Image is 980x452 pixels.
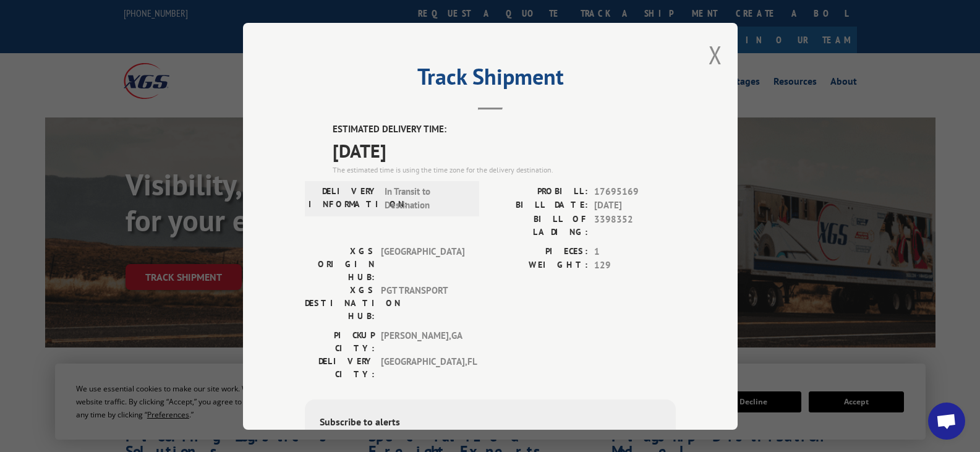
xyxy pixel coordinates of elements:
[594,244,676,258] span: 1
[490,258,588,273] label: WEIGHT:
[320,414,661,432] div: Subscribe to alerts
[490,198,588,213] label: BILL DATE:
[490,212,588,238] label: BILL OF LADING:
[305,68,676,92] h2: Track Shipment
[385,184,468,212] span: In Transit to Destination
[594,184,676,198] span: 17695169
[309,184,378,212] label: DELIVERY INFORMATION:
[490,244,588,258] label: PIECES:
[305,283,375,322] label: XGS DESTINATION HUB:
[709,38,722,71] button: Close modal
[381,244,464,283] span: [GEOGRAPHIC_DATA]
[333,136,676,164] span: [DATE]
[305,244,375,283] label: XGS ORIGIN HUB:
[594,212,676,238] span: 3398352
[333,122,676,137] label: ESTIMATED DELIVERY TIME:
[333,164,676,175] div: The estimated time is using the time zone for the delivery destination.
[594,258,676,273] span: 129
[490,184,588,198] label: PROBILL:
[381,283,464,322] span: PGT TRANSPORT
[928,403,965,440] div: Open chat
[305,328,375,354] label: PICKUP CITY:
[381,354,464,380] span: [GEOGRAPHIC_DATA] , FL
[381,328,464,354] span: [PERSON_NAME] , GA
[305,354,375,380] label: DELIVERY CITY:
[594,198,676,213] span: [DATE]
